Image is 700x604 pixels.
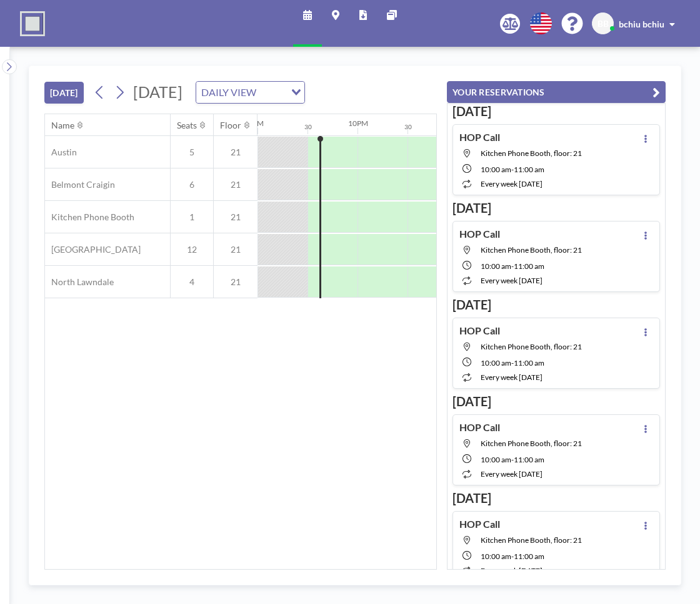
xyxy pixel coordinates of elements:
[133,82,182,101] span: [DATE]
[214,179,257,190] span: 21
[481,552,511,561] span: 10:00 AM
[619,19,664,29] span: bchiu bchiu
[220,120,241,131] div: Floor
[214,244,257,255] span: 21
[452,200,660,216] h3: [DATE]
[260,84,284,100] input: Search for option
[481,469,542,479] span: every week [DATE]
[481,373,542,382] span: every week [DATE]
[452,297,660,313] h3: [DATE]
[171,179,213,190] span: 6
[171,147,213,158] span: 5
[214,147,257,158] span: 21
[171,276,213,288] span: 4
[481,342,582,351] span: Kitchen Phone Booth, floor: 21
[199,84,259,100] span: DAILY VIEW
[44,82,84,104] button: [DATE]
[481,165,511,174] span: 10:00 AM
[348,119,368,128] div: 10PM
[196,82,304,103] div: Search for option
[459,131,500,144] h4: HOP Call
[214,212,257,223] span: 21
[404,123,412,131] div: 30
[171,244,213,255] span: 12
[45,276,114,288] span: North Lawndale
[514,552,544,561] span: 11:00 AM
[177,120,197,131] div: Seats
[481,439,582,448] span: Kitchen Phone Booth, floor: 21
[481,276,542,285] span: every week [DATE]
[481,245,582,255] span: Kitchen Phone Booth, floor: 21
[452,104,660,119] h3: [DATE]
[459,421,500,434] h4: HOP Call
[45,244,141,255] span: [GEOGRAPHIC_DATA]
[514,455,544,464] span: 11:00 AM
[481,149,582,158] span: Kitchen Phone Booth, floor: 21
[597,18,609,29] span: BB
[171,212,213,223] span: 1
[51,120,74,131] div: Name
[45,212,134,223] span: Kitchen Phone Booth
[447,81,666,103] button: YOUR RESERVATIONS
[481,455,511,464] span: 10:00 AM
[511,261,514,271] span: -
[481,535,582,545] span: Kitchen Phone Booth, floor: 21
[459,228,500,240] h4: HOP Call
[511,455,514,464] span: -
[514,165,544,174] span: 11:00 AM
[511,165,514,174] span: -
[514,261,544,271] span: 11:00 AM
[511,552,514,561] span: -
[459,518,500,530] h4: HOP Call
[20,11,45,36] img: organization-logo
[45,179,115,190] span: Belmont Craigin
[452,490,660,506] h3: [DATE]
[481,566,542,575] span: every week [DATE]
[452,394,660,409] h3: [DATE]
[214,276,257,288] span: 21
[481,179,542,188] span: every week [DATE]
[459,324,500,337] h4: HOP Call
[514,358,544,368] span: 11:00 AM
[511,358,514,368] span: -
[481,261,511,271] span: 10:00 AM
[45,147,77,158] span: Austin
[481,358,511,368] span: 10:00 AM
[304,123,312,131] div: 30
